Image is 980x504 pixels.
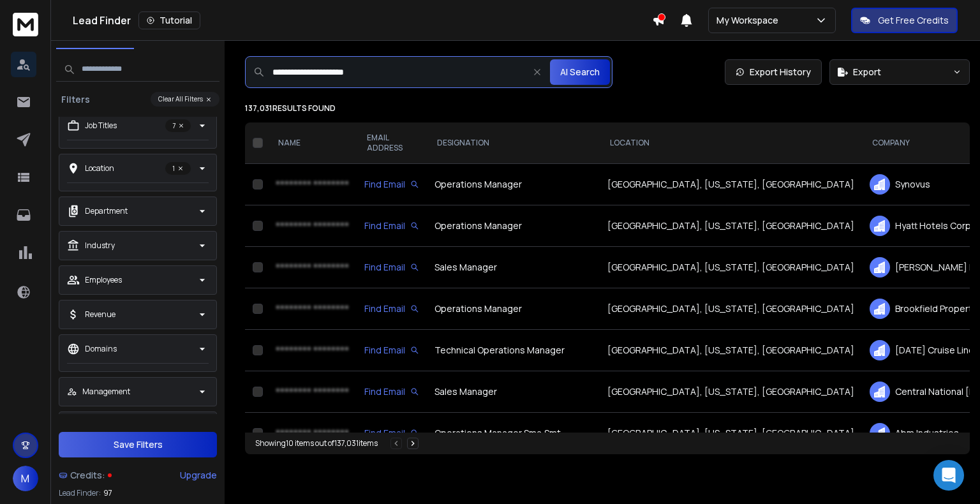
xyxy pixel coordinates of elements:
[59,488,101,498] p: Lead Finder:
[56,93,95,106] h3: Filters
[600,413,862,454] td: [GEOGRAPHIC_DATA], [US_STATE], [GEOGRAPHIC_DATA]
[851,8,958,33] button: Get Free Credits
[85,206,128,216] p: Department
[364,261,419,274] div: Find Email
[550,59,610,85] button: AI Search
[364,219,419,232] div: Find Email
[245,103,970,114] p: 137,031 results found
[268,122,357,164] th: NAME
[59,463,217,488] a: Credits:Upgrade
[13,466,38,491] button: M
[364,427,419,440] div: Find Email
[103,488,112,498] span: 97
[427,164,600,205] td: Operations Manager
[255,438,378,448] div: Showing 10 items out of 137,031 items
[427,247,600,288] td: Sales Manager
[600,122,862,164] th: LOCATION
[427,413,600,454] td: Operations Manager Sma,Smt
[600,205,862,247] td: [GEOGRAPHIC_DATA], [US_STATE], [GEOGRAPHIC_DATA]
[427,122,600,164] th: DESIGNATION
[85,241,115,251] p: Industry
[427,371,600,413] td: Sales Manager
[138,11,200,29] button: Tutorial
[853,66,881,78] span: Export
[364,344,419,357] div: Find Email
[165,119,191,132] p: 7
[85,163,114,174] p: Location
[85,309,115,320] p: Revenue
[600,247,862,288] td: [GEOGRAPHIC_DATA], [US_STATE], [GEOGRAPHIC_DATA]
[364,178,419,191] div: Find Email
[364,385,419,398] div: Find Email
[85,121,117,131] p: Job Titles
[600,164,862,205] td: [GEOGRAPHIC_DATA], [US_STATE], [GEOGRAPHIC_DATA]
[427,330,600,371] td: Technical Operations Manager
[73,11,652,29] div: Lead Finder
[933,460,964,491] div: Open Intercom Messenger
[357,122,427,164] th: EMAIL ADDRESS
[151,92,219,107] button: Clear All Filters
[85,275,122,285] p: Employees
[70,469,105,482] span: Credits:
[59,432,217,457] button: Save Filters
[600,288,862,330] td: [GEOGRAPHIC_DATA], [US_STATE], [GEOGRAPHIC_DATA]
[427,288,600,330] td: Operations Manager
[725,59,822,85] a: Export History
[85,344,117,354] p: Domains
[600,371,862,413] td: [GEOGRAPHIC_DATA], [US_STATE], [GEOGRAPHIC_DATA]
[180,469,217,482] div: Upgrade
[716,14,783,27] p: My Workspace
[165,162,191,175] p: 1
[82,387,130,397] p: Management
[600,330,862,371] td: [GEOGRAPHIC_DATA], [US_STATE], [GEOGRAPHIC_DATA]
[364,302,419,315] div: Find Email
[427,205,600,247] td: Operations Manager
[878,14,949,27] p: Get Free Credits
